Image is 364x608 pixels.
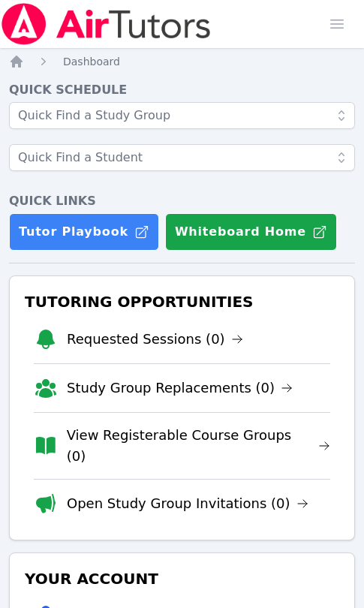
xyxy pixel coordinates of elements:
input: Quick Find a Student [9,144,355,171]
input: Quick Find a Study Group [9,102,355,129]
h3: Tutoring Opportunities [22,288,342,315]
h4: Quick Links [9,192,355,210]
h3: Your Account [22,565,342,592]
a: Dashboard [63,54,120,69]
a: Tutor Playbook [9,213,159,251]
button: Whiteboard Home [165,213,337,251]
nav: Breadcrumb [9,54,355,69]
a: View Registerable Course Groups (0) [67,425,330,467]
a: Study Group Replacements (0) [67,378,293,399]
span: Dashboard [63,56,120,68]
a: Requested Sessions (0) [67,329,243,350]
a: Open Study Group Invitations (0) [67,493,308,514]
h4: Quick Schedule [9,81,355,99]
